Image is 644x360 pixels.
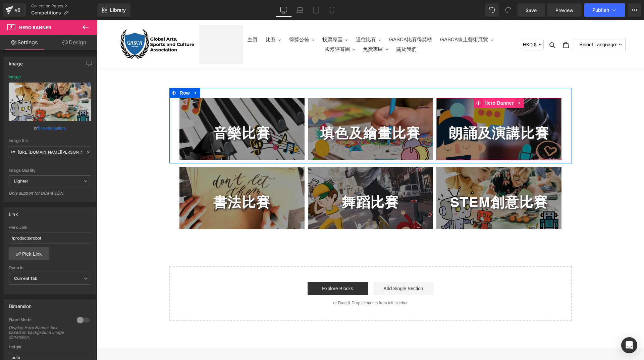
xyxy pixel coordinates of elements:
[547,3,582,17] a: Preview
[110,7,126,13] span: Library
[628,3,641,17] button: More
[95,68,103,78] a: Expand / Collapse
[14,178,28,184] b: Lighter
[222,15,254,24] button: 投票專區
[9,247,49,260] a: Pick Link
[211,105,336,121] h1: 填色及繪畫比賽
[9,300,32,309] div: Dimension
[38,122,66,134] a: Browse gallery
[225,16,246,22] span: 投票專區
[621,337,637,353] div: Open Intercom Messenger
[485,3,499,17] button: Undo
[324,3,340,17] a: Mobile
[9,208,18,217] div: Link
[31,3,97,9] a: Collection Pages
[292,3,308,17] a: Laptop
[169,16,179,22] span: 比賽
[592,7,609,13] span: Publish
[81,68,95,78] span: Row
[9,74,21,79] div: Image
[263,24,295,34] button: 免費專區
[418,78,427,88] a: Expand / Collapse
[9,265,91,270] div: Open In
[386,78,418,88] span: Hero Banner
[9,233,91,244] input: https://your-shop.myshopify.com
[83,280,464,285] p: or Drag & Drop elements from left sidebar
[9,124,91,132] div: or
[424,20,447,30] button: HKD $
[256,15,288,24] button: 過往比賽
[189,15,221,24] button: 得獎公佈
[13,6,22,14] div: v6
[296,24,323,34] a: 關於我們
[50,35,99,50] a: Design
[31,10,61,15] span: Competitions
[292,16,335,22] span: GASCA比賽得奬榜
[9,146,91,158] input: Link
[9,168,91,173] div: Image Quality
[9,317,70,324] div: Fixed Mode
[224,24,262,34] button: 國際評審團
[339,105,465,121] h1: 朗誦及演講比賽
[276,3,292,17] a: Desktop
[9,325,69,340] div: Display Hero Banner box based on background image dimension.
[9,225,91,230] div: Hero Link
[3,3,26,17] a: v6
[228,26,253,32] span: 國際評審團
[526,7,537,14] span: Save
[9,57,23,66] div: Image
[83,174,208,190] h1: 書法比賽
[19,25,51,30] span: Hero Banner
[584,3,625,17] button: Publish
[18,5,102,44] img: GASCA.ORG
[300,26,320,32] span: 關於我們
[151,16,161,22] span: 主頁
[308,3,324,17] a: Tablet
[97,3,130,17] a: New Library
[9,345,91,349] div: Height
[147,15,164,24] a: 主頁
[501,3,515,17] button: Redo
[165,15,187,24] button: 比賽
[9,138,91,143] div: Image Src
[555,7,574,14] span: Preview
[192,16,212,22] span: 得獎公佈
[266,26,286,32] span: 免費專區
[289,15,338,24] a: GASCA比賽得奬榜
[259,16,279,22] span: 過往比賽
[83,105,208,121] h1: 音樂比賽
[211,262,271,275] a: Explore Blocks
[339,174,465,190] h1: STEM創意比賽
[343,16,391,22] span: GASCA線上藝術展覽
[276,262,337,275] a: Add Single Section
[14,276,38,281] b: Current Tab
[211,174,336,190] h1: 舞蹈比賽
[9,191,91,200] div: Only support for UCare CDN
[340,15,400,24] button: GASCA線上藝術展覽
